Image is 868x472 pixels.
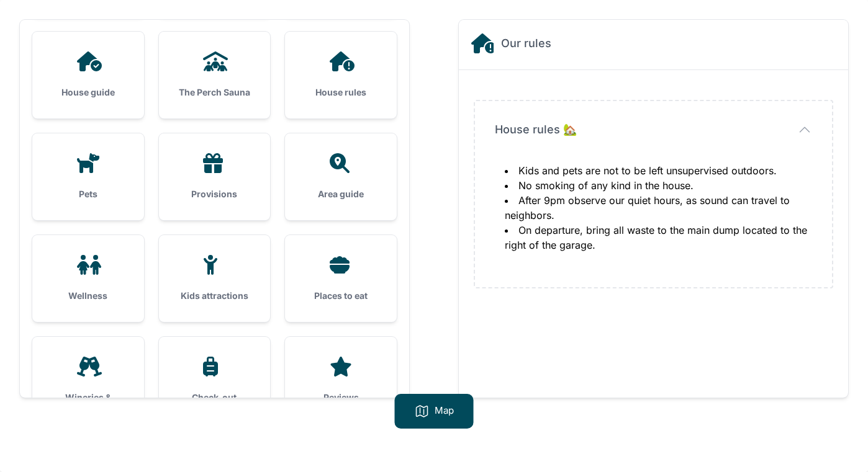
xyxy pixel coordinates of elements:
h3: Area guide [305,188,377,200]
a: House guide [32,32,144,118]
li: On departure, bring all waste to the main dump located to the right of the garage. [505,223,812,252]
h3: House guide [52,86,124,99]
h3: Kids attractions [179,290,251,302]
h3: Wellness [52,290,124,302]
h3: Reviews [305,391,377,404]
li: Kids and pets are not to be left unsupervised outdoors. [505,163,812,178]
h3: House rules [305,86,377,99]
h2: Our rules [501,35,551,52]
a: Wellness [32,235,144,322]
a: Wineries & Breweries [32,337,144,436]
a: Check-out [159,337,271,424]
a: Places to eat [285,235,397,322]
a: Provisions [159,133,271,220]
li: After 9pm observe our quiet hours, as sound can travel to neighbors. [505,193,812,223]
li: No smoking of any kind in the house. [505,178,812,193]
button: House rules 🏡 [495,121,812,138]
h3: Places to eat [305,290,377,302]
h3: Provisions [179,188,251,200]
a: Pets [32,133,144,220]
p: Map [435,404,454,419]
a: Kids attractions [159,235,271,322]
h3: The Perch Sauna [179,86,251,99]
a: Area guide [285,133,397,220]
h3: Pets [52,188,124,200]
h3: Check-out [179,391,251,404]
a: The Perch Sauna [159,32,271,118]
h3: Wineries & Breweries [52,391,124,416]
a: Reviews [285,337,397,424]
a: House rules [285,32,397,118]
span: House rules 🏡 [495,121,577,138]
